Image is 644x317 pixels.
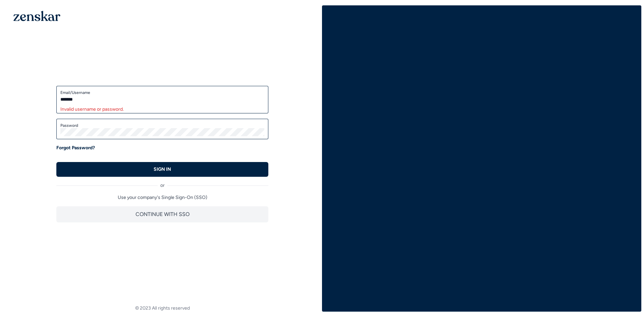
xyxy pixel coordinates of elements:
p: SIGN IN [154,166,171,173]
footer: © 2023 All rights reserved [3,305,322,312]
p: Use your company's Single Sign-On (SSO) [56,194,268,201]
button: CONTINUE WITH SSO [56,206,268,222]
img: 1OGAJ2xQqyY4LXKgY66KYq0eOWRCkrZdAb3gUhuVAqdWPZE9SRJmCz+oDMSn4zDLXe31Ii730ItAGKgCKgCCgCikA4Av8PJUP... [13,11,60,21]
label: Email/Username [60,90,264,95]
div: Invalid username or password. [60,106,264,113]
label: Password [60,123,264,128]
a: Forgot Password? [56,145,95,151]
button: SIGN IN [56,162,268,177]
div: or [56,177,268,189]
